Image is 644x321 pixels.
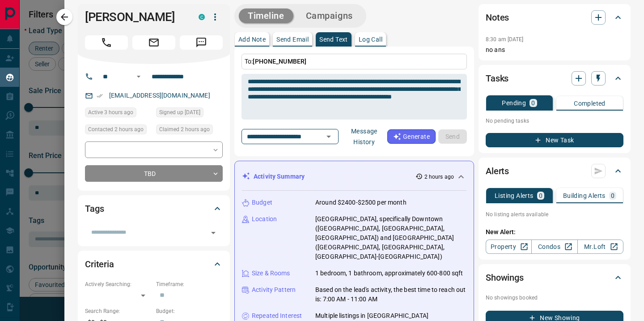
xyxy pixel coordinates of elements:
[132,35,175,50] span: Email
[424,173,454,181] p: 2 hours ago
[502,100,526,106] p: Pending
[88,125,144,134] span: Contacted 2 hours ago
[486,10,509,25] h2: Notes
[359,36,382,43] p: Log Call
[486,71,508,86] h2: Tasks
[486,267,623,288] div: Showings
[574,100,606,107] p: Completed
[254,172,305,181] p: Activity Summary
[85,124,152,137] div: Wed Oct 15 2025
[159,108,200,117] span: Signed up [DATE]
[241,54,467,69] p: To:
[242,168,466,185] div: Activity Summary2 hours ago
[85,307,152,315] p: Search Range:
[252,198,272,207] p: Budget
[252,214,277,224] p: Location
[486,270,524,285] h2: Showings
[276,36,309,43] p: Send Email
[315,285,466,304] p: Based on the lead's activity, the best time to reach out is: 7:00 AM - 11:00 AM
[486,7,623,28] div: Notes
[252,311,302,321] p: Repeated Interest
[85,198,223,219] div: Tags
[85,35,128,50] span: Call
[486,36,524,43] p: 8:30 am [DATE]
[486,160,623,182] div: Alerts
[341,124,387,149] button: Message History
[207,227,220,239] button: Open
[156,124,223,137] div: Wed Oct 15 2025
[315,198,407,207] p: Around $2400-$2500 per month
[85,280,152,288] p: Actively Searching:
[180,35,223,50] span: Message
[156,280,223,288] p: Timeframe:
[486,227,623,237] p: New Alert:
[486,240,532,254] a: Property
[315,269,463,278] p: 1 bedroom, 1 bathroom, approximately 600-800 sqft
[319,36,348,43] p: Send Text
[486,294,623,302] p: No showings booked
[159,125,210,134] span: Claimed 2 hours ago
[156,307,223,315] p: Budget:
[322,130,335,143] button: Open
[85,253,223,275] div: Criteria
[486,210,623,218] p: No listing alerts available
[85,10,185,24] h1: [PERSON_NAME]
[156,107,223,120] div: Thu Aug 21 2025
[253,58,306,65] span: [PHONE_NUMBER]
[238,36,266,43] p: Add Note
[611,193,614,199] p: 0
[252,285,296,295] p: Activity Pattern
[85,107,152,120] div: Wed Oct 15 2025
[495,193,534,199] p: Listing Alerts
[486,68,623,89] div: Tasks
[387,129,436,144] button: Generate
[88,108,133,117] span: Active 3 hours ago
[531,240,577,254] a: Condos
[486,164,509,178] h2: Alerts
[133,71,144,82] button: Open
[315,214,466,261] p: [GEOGRAPHIC_DATA], specifically Downtown ([GEOGRAPHIC_DATA], [GEOGRAPHIC_DATA], [GEOGRAPHIC_DATA]...
[486,133,623,147] button: New Task
[252,269,290,278] p: Size & Rooms
[577,240,623,254] a: Mr.Loft
[85,257,114,271] h2: Criteria
[109,92,210,99] a: [EMAIL_ADDRESS][DOMAIN_NAME]
[85,165,223,182] div: TBD
[539,193,542,199] p: 0
[563,193,606,199] p: Building Alerts
[531,100,535,106] p: 0
[486,45,623,55] p: no ans
[239,9,293,23] button: Timeline
[486,114,623,128] p: No pending tasks
[297,9,362,23] button: Campaigns
[97,93,103,99] svg: Email Verified
[199,14,205,20] div: condos.ca
[85,201,104,216] h2: Tags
